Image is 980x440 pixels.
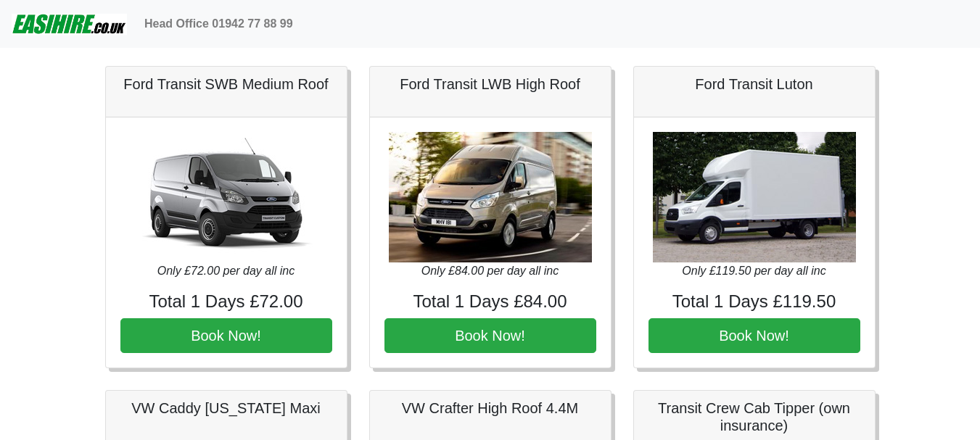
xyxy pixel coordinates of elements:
h4: Total 1 Days £119.50 [648,291,860,312]
h5: Ford Transit SWB Medium Roof [120,75,332,93]
h4: Total 1 Days £72.00 [120,291,332,312]
img: Ford Transit SWB Medium Roof [125,132,328,262]
img: easihire_logo_small.png [12,9,127,38]
b: Head Office 01942 77 88 99 [144,17,293,30]
i: Only £72.00 per day all inc [157,265,295,277]
i: Only £84.00 per day all inc [421,265,559,277]
h5: Ford Transit LWB High Roof [384,75,596,93]
h5: Ford Transit Luton [648,75,860,93]
h5: Transit Crew Cab Tipper (own insurance) [648,399,860,434]
button: Book Now! [384,318,596,353]
img: Ford Transit LWB High Roof [389,132,592,262]
a: Head Office 01942 77 88 99 [139,9,299,38]
img: Ford Transit Luton [653,132,856,262]
h4: Total 1 Days £84.00 [384,291,596,312]
button: Book Now! [648,318,860,353]
button: Book Now! [120,318,332,353]
h5: VW Crafter High Roof 4.4M [384,399,596,417]
i: Only £119.50 per day all inc [682,265,825,277]
h5: VW Caddy [US_STATE] Maxi [120,399,332,417]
